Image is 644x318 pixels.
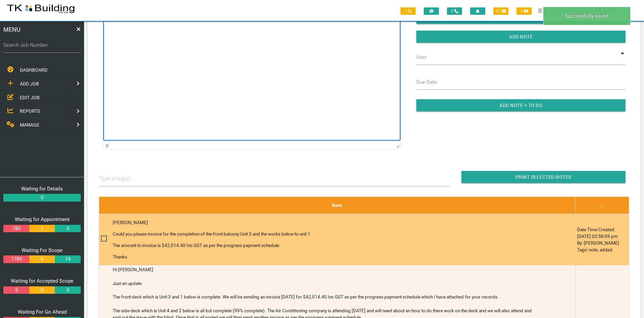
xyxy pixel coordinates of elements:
[21,186,63,192] a: Waiting for Details
[20,81,39,86] span: ADD JOB
[3,255,29,263] a: 1789
[106,142,109,148] div: p
[575,214,629,266] td: Date Time Created: [DATE] 03:58:09 pm By: [PERSON_NAME] Tags: note, added
[3,194,81,202] a: 0
[113,242,538,249] p: The amount to invoice is $42,014.40 Inc GST as per the progress payment schedule
[113,293,538,300] div: The front deck which is Unit 3 and 1 below is complete. We will be sending an invoice [DATE] for ...
[11,278,73,284] a: Waiting for Accepted Scope
[543,7,631,25] div: Successfully saved.
[113,253,538,260] p: Thanks
[22,247,63,253] a: Waiting For Scope
[99,197,575,214] th: Note
[18,309,67,315] a: Waiting For Go Ahead
[3,41,81,49] label: Search Job Number
[99,171,149,186] input: Type a tag(s)...
[447,7,462,15] span: 0
[113,219,538,226] p: [PERSON_NAME]
[20,95,40,100] span: EDIT JOB
[416,31,626,43] input: Add Note
[113,231,538,237] p: Could you please invoice for the completion of the front balcony Unit 3 and the works below to un...
[15,216,70,222] a: Waiting for Appointment
[517,7,532,15] span: 4
[29,255,55,263] a: 6
[493,7,508,15] span: 87
[7,3,75,14] img: s3file
[113,280,538,287] div: Just an update
[416,99,626,111] input: Add Note + To Do
[29,286,55,294] a: 0
[29,225,55,233] a: 2
[113,266,538,273] div: Hi [PERSON_NAME]
[20,67,47,73] span: DASHBOARD
[20,108,40,114] span: REPORTS
[3,25,21,34] span: MENU
[416,78,437,86] label: Due Date
[575,197,629,214] th: ...
[461,171,626,183] input: Print Selected Notes
[396,142,400,148] div: Press the Up and Down arrow keys to resize the editor.
[3,225,29,233] a: 180
[20,122,39,128] span: MANAGE
[401,7,416,15] span: 1
[55,225,80,233] a: 5
[55,255,80,263] a: 19
[3,286,29,294] a: 5
[55,286,80,294] a: 0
